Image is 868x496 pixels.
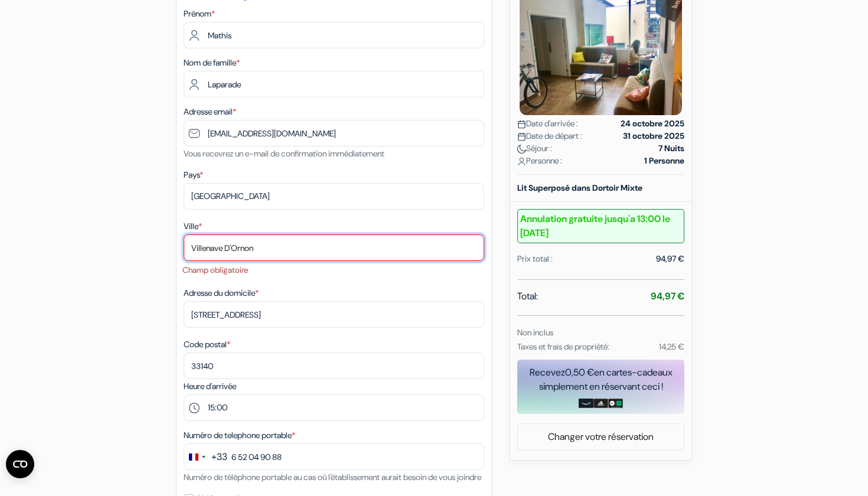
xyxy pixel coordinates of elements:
[184,106,236,118] label: Adresse email
[517,130,582,142] span: Date de départ :
[565,366,594,378] span: 0,50 €
[518,426,684,448] a: Changer votre réservation
[517,142,552,155] span: Séjour :
[517,155,562,167] span: Personne :
[184,22,484,48] input: Entrez votre prénom
[517,327,553,338] small: Non inclus
[184,472,481,482] small: Numéro de téléphone portable au cas où l'établissement aurait besoin de vous joindre
[517,253,553,265] div: Prix total :
[184,287,259,299] label: Adresse du domicile
[184,443,484,470] input: 6 12 34 56 78
[184,148,384,159] small: Vous recevrez un e-mail de confirmation immédiatement
[184,220,202,233] label: Ville
[182,265,484,276] li: Champ obligatoire
[517,118,578,130] span: Date d'arrivée :
[517,157,526,166] img: user_icon.svg
[593,399,608,408] img: adidas-card.png
[579,399,593,408] img: amazon-card-no-text.png
[517,341,609,352] small: Taxes et frais de propriété:
[659,341,684,352] small: 14,25 €
[656,253,684,265] div: 94,97 €
[184,120,484,146] input: Entrer adresse e-mail
[184,8,215,20] label: Prénom
[644,155,684,167] strong: 1 Personne
[184,444,227,469] button: Change country, selected France (+33)
[621,118,684,130] strong: 24 octobre 2025
[184,169,203,181] label: Pays
[517,120,526,129] img: calendar.svg
[517,366,684,394] div: Recevez en cartes-cadeaux simplement en réservant ceci !
[6,450,34,478] button: Ouvrir le widget CMP
[211,450,227,464] div: +33
[623,130,684,142] strong: 31 octobre 2025
[658,142,684,155] strong: 7 Nuits
[517,209,684,243] b: Annulation gratuite jusqu'a 13:00 le [DATE]
[517,145,526,154] img: moon.svg
[184,71,484,97] input: Entrer le nom de famille
[517,182,642,193] b: Lit Superposé dans Dortoir Mixte
[517,289,538,304] span: Total:
[184,338,230,351] label: Code postal
[184,380,236,393] label: Heure d'arrivée
[608,399,623,408] img: uber-uber-eats-card.png
[517,132,526,141] img: calendar.svg
[651,290,684,302] strong: 94,97 €
[184,57,240,69] label: Nom de famille
[184,429,295,442] label: Numéro de telephone portable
